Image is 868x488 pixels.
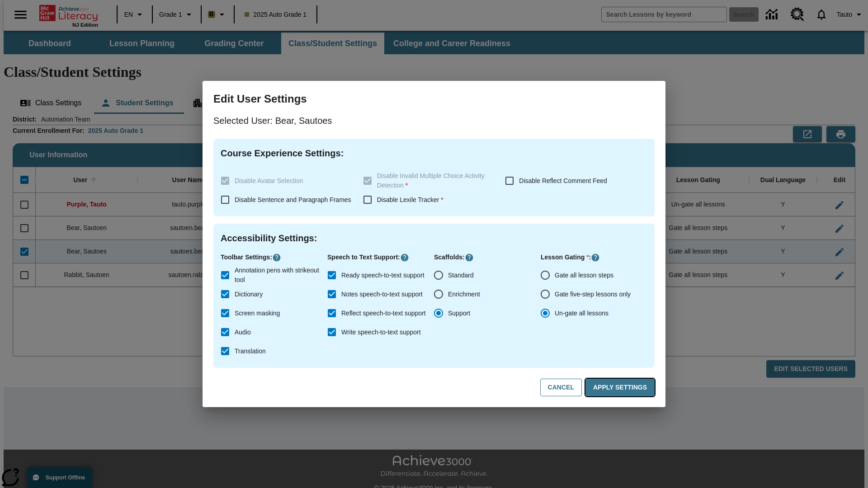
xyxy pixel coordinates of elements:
[400,253,409,262] button: Click here to know more about
[377,172,485,189] span: Disable Invalid Multiple Choice Activity Detection
[540,379,582,396] button: Cancel
[235,290,263,299] span: Dictionary
[235,266,320,285] span: Annotation pens with strikeout tool
[216,171,356,190] label: These settings are specific to individual classes. To see these settings or make changes, please ...
[555,271,613,280] span: Gate all lesson steps
[555,309,609,318] span: Un-gate all lessons
[448,309,470,318] span: Support
[341,309,426,318] span: Reflect speech-to-text support
[358,171,498,190] label: These settings are specific to individual classes. To see these settings or make changes, please ...
[221,146,647,160] h4: Course Experience Settings :
[235,196,351,203] span: Disable Sentence and Paragraph Frames
[221,231,647,245] h4: Accessibility Settings :
[341,290,423,299] span: Notes speech-to-text support
[272,253,281,262] button: Click here to know more about
[327,253,434,262] p: Speech to Text Support :
[235,177,303,184] span: Disable Avatar Selection
[465,253,474,262] button: Click here to know more about
[341,271,425,280] span: Ready speech-to-text support
[541,253,647,262] p: Lesson Gating :
[434,253,541,262] p: Scaffolds :
[221,253,327,262] p: Toolbar Settings :
[213,92,655,106] h3: Edit User Settings
[377,196,443,203] span: Disable Lexile Tracker
[519,177,607,184] span: Disable Reflect Comment Feed
[235,328,251,337] span: Audio
[585,379,655,396] button: Apply Settings
[213,113,655,128] p: Selected User: Bear, Sautoes
[235,347,266,356] span: Translation
[448,271,474,280] span: Standard
[235,309,280,318] span: Screen masking
[555,290,631,299] span: Gate five-step lessons only
[341,328,421,337] span: Write speech-to-text support
[448,290,480,299] span: Enrichment
[591,253,600,262] button: Click here to know more about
